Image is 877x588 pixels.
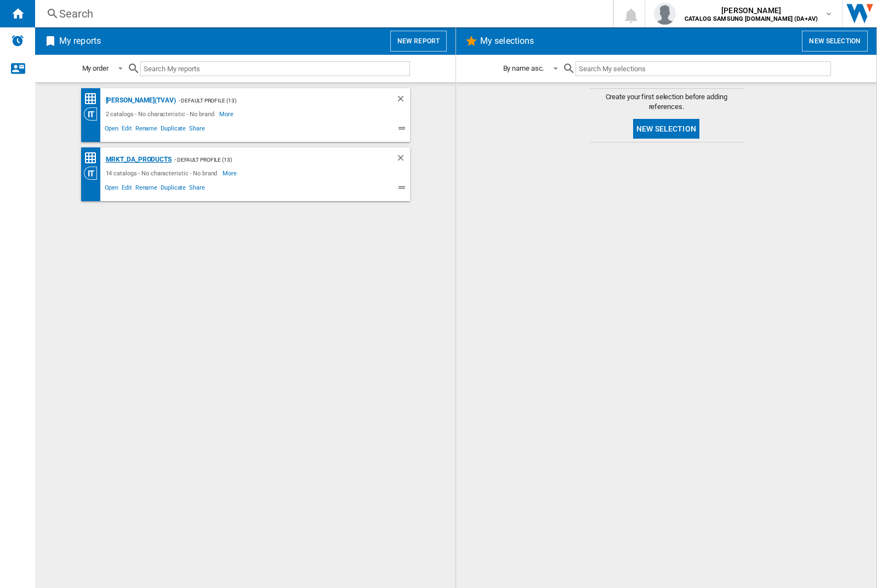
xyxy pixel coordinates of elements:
div: Search [59,6,584,21]
div: My order [82,64,109,72]
span: [PERSON_NAME] [685,5,818,16]
span: More [223,167,238,180]
span: Create your first selection before adding references. [590,92,743,112]
div: - Default profile (13) [176,94,374,107]
span: Open [103,182,121,196]
div: Delete [396,94,410,107]
h2: My reports [57,31,103,52]
input: Search My selections [576,61,830,76]
div: Price Matrix [84,92,103,106]
span: Share [187,182,207,196]
span: Share [187,123,207,136]
span: Rename [134,123,159,136]
span: Open [103,123,121,136]
div: 14 catalogs - No characteristic - No brand [103,167,223,180]
b: CATALOG SAMSUNG [DOMAIN_NAME] (DA+AV) [685,15,818,22]
img: alerts-logo.svg [11,34,24,47]
button: New report [390,31,447,52]
h2: My selections [478,31,536,52]
img: profile.jpg [654,3,676,25]
span: Edit [120,182,134,196]
button: New selection [802,31,868,52]
span: More [219,107,235,121]
span: Edit [120,123,134,136]
span: Duplicate [159,182,187,196]
div: By name asc. [503,64,544,72]
div: [PERSON_NAME](TVAV) [103,94,176,107]
div: Category View [84,167,103,180]
button: New selection [633,119,699,139]
span: Rename [134,182,159,196]
div: - Default profile (13) [172,153,374,167]
div: Price Matrix [84,151,103,165]
div: 2 catalogs - No characteristic - No brand [103,107,220,121]
div: Category View [84,107,103,121]
div: MRKT_DA_PRODUCTS [103,153,172,167]
div: Delete [396,153,410,167]
span: Duplicate [159,123,187,136]
input: Search My reports [140,61,410,76]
